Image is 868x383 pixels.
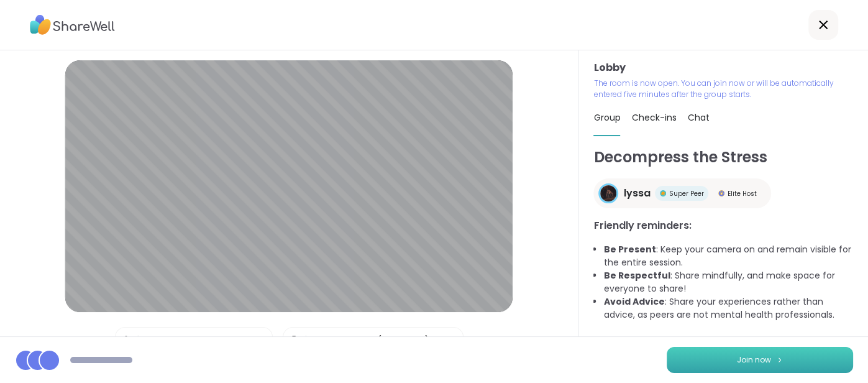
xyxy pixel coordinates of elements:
[121,328,132,353] img: Microphone
[288,328,299,353] img: Camera
[600,185,616,201] img: lyssa
[727,189,756,198] span: Elite Host
[737,354,771,366] span: Join now
[623,186,650,201] span: lyssa
[304,328,308,353] span: |
[593,146,853,168] h1: Decompress the Stress
[603,295,853,321] li: : Share your experiences rather than advice, as peers are not mental health professionals.
[603,269,853,295] li: : Share mindfully, and make space for everyone to share!
[593,178,771,208] a: lyssalyssaSuper PeerSuper PeerElite HostElite Host
[30,11,115,39] img: ShareWell Logo
[687,111,709,124] span: Chat
[667,347,853,373] button: Join now
[593,111,620,124] span: Group
[660,190,666,196] img: Super Peer
[146,334,239,347] div: Default - Internal Mic
[603,243,853,269] li: : Keep your camera on and remain visible for the entire session.
[603,269,670,282] b: Be Respectful
[593,218,853,233] h3: Friendly reminders:
[776,356,783,363] img: ShareWell Logomark
[603,243,656,256] b: Be Present
[593,60,853,75] h3: Lobby
[669,189,703,198] span: Super Peer
[314,334,429,347] div: Front Camera (04f2:b755)
[631,111,676,124] span: Check-ins
[593,78,853,100] p: The room is now open. You can join now or will be automatically entered five minutes after the gr...
[718,190,724,196] img: Elite Host
[137,328,140,353] span: |
[603,295,664,308] b: Avoid Advice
